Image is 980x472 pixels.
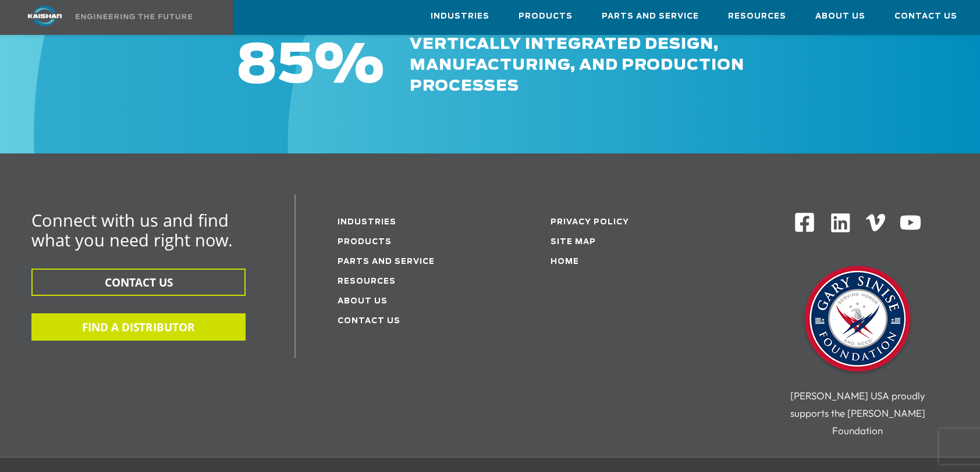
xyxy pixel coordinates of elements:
a: Industries [431,1,489,32]
img: Engineering the future [76,14,192,19]
a: Parts and service [338,258,435,266]
img: Gary Sinise Foundation [800,262,916,378]
img: Vimeo [866,214,886,231]
span: % [314,40,384,93]
span: Products [519,10,573,23]
span: 85 [236,40,314,93]
a: Resources [728,1,786,32]
a: Contact Us [894,1,957,32]
img: Linkedin [829,212,852,234]
a: Parts and Service [602,1,699,32]
a: Home [551,258,579,266]
a: Products [338,238,392,246]
button: CONTACT US [31,269,246,296]
a: Industries [338,219,396,226]
span: Industries [431,10,489,23]
a: Privacy Policy [551,219,629,226]
a: Site Map [551,238,596,246]
a: Products [519,1,573,32]
span: [PERSON_NAME] USA proudly supports the [PERSON_NAME] Foundation [790,389,925,437]
button: FIND A DISTRIBUTOR [31,313,246,341]
span: Parts and Service [602,10,699,23]
span: vertically integrated design, manufacturing, and production processes [410,37,744,94]
img: Youtube [899,212,922,234]
span: About Us [815,10,865,23]
a: Contact Us [338,317,400,325]
span: Connect with us and find what you need right now. [31,209,233,251]
span: Contact Us [894,10,957,23]
a: About Us [815,1,865,32]
img: kaishan logo [1,6,88,26]
span: Resources [728,10,786,23]
a: About Us [338,298,388,305]
img: Facebook [794,212,815,233]
a: Resources [338,278,396,285]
